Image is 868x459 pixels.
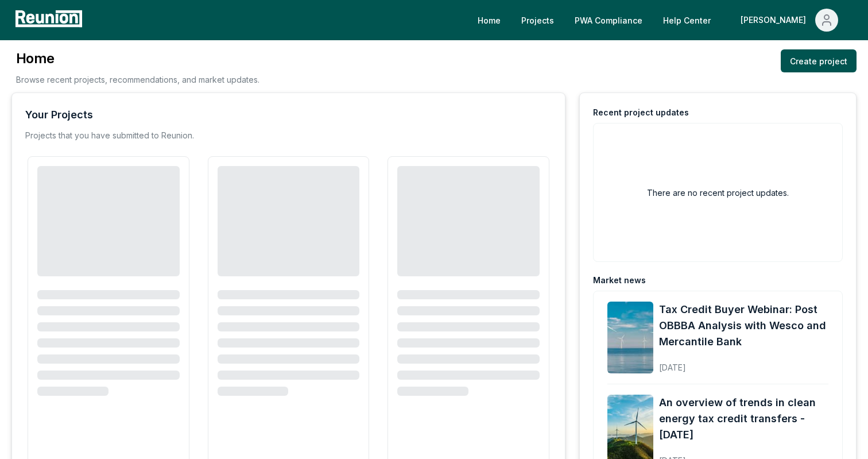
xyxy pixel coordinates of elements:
div: [PERSON_NAME] [741,9,811,32]
a: Home [468,9,510,32]
div: Your Projects [25,107,93,123]
h2: There are no recent project updates. [647,187,789,199]
p: Browse recent projects, recommendations, and market updates. [16,74,259,86]
a: Tax Credit Buyer Webinar: Post OBBBA Analysis with Wesco and Mercantile Bank [659,302,828,350]
a: An overview of trends in clean energy tax credit transfers - [DATE] [659,395,828,443]
nav: Main [468,9,857,32]
a: Projects [512,9,563,32]
h3: Home [16,49,259,68]
a: Create project [781,49,857,72]
div: Market news [593,275,646,286]
img: Tax Credit Buyer Webinar: Post OBBBA Analysis with Wesco and Mercantile Bank [607,302,653,373]
button: [PERSON_NAME] [731,9,847,32]
div: [DATE] [659,353,828,373]
p: Projects that you have submitted to Reunion. [25,130,194,141]
a: PWA Compliance [565,9,652,32]
a: Help Center [654,9,720,32]
div: Recent project updates [593,107,689,118]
